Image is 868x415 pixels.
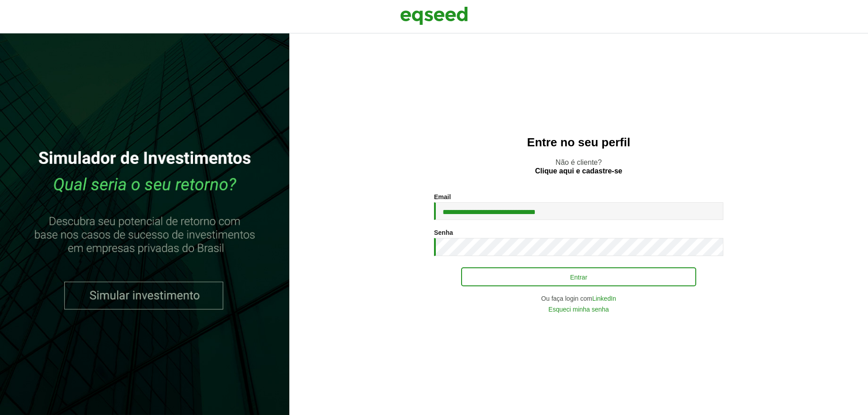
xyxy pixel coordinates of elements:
a: Clique aqui e cadastre-se [535,168,623,175]
label: Email [434,194,451,200]
a: Esqueci minha senha [548,306,609,312]
div: Ou faça login com [434,295,723,302]
img: EqSeed Logo [400,5,468,27]
a: LinkedIn [592,295,616,302]
label: Senha [434,229,453,236]
button: Entrar [461,267,696,286]
p: Não é cliente? [307,158,850,175]
h2: Entre no seu perfil [307,136,850,149]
